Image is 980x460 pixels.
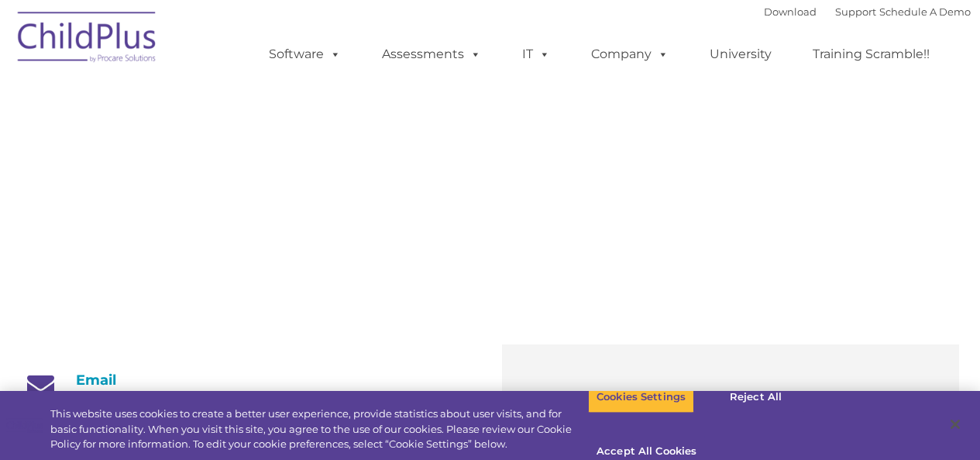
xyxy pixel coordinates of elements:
a: Support [835,5,876,18]
button: Cookies Settings [588,381,694,413]
button: Close [938,407,972,441]
a: University [694,39,787,70]
font: | [764,5,971,18]
a: Download [764,5,817,18]
a: Software [253,39,356,70]
h4: Email [22,372,479,389]
a: Assessments [366,39,497,70]
a: Company [576,39,684,70]
a: Schedule A Demo [879,5,971,18]
a: IT [507,39,566,70]
div: This website uses cookies to create a better user experience, provide statistics about user visit... [50,406,588,452]
button: Reject All [707,381,804,413]
img: ChildPlus by Procare Solutions [10,1,165,78]
a: Training Scramble!! [797,39,945,70]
